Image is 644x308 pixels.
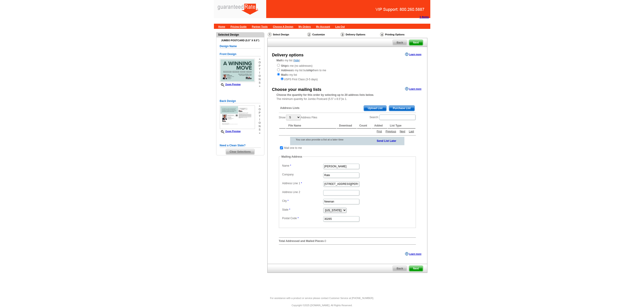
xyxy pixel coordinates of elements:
[220,59,255,82] img: small-thumb.jpg
[259,131,261,135] span: »
[281,64,287,67] strong: Ship
[286,123,336,129] th: File Name
[281,155,303,159] legend: Mailing Address
[259,118,261,121] span: i
[388,123,415,129] th: List Type
[409,40,423,45] span: Next
[259,68,261,71] span: t
[369,114,416,120] label: Search:
[393,266,407,271] span: Back
[282,164,323,168] label: Name
[316,25,330,28] a: My Account
[259,57,261,61] span: »
[268,58,427,81] div: to my list ( )
[267,32,307,38] div: Select Design
[218,25,225,28] a: Home
[284,146,302,150] td: Mail one to me
[268,93,427,101] div: The minimum quantity for Jumbo Postcard (5.5" x 8.5")is 1.
[277,93,374,97] strong: Choose the quantity for this order by selecting up to 20 address lists below.
[259,125,261,128] span: n
[405,252,421,256] a: Learn more
[281,73,286,76] strong: Mail
[268,32,272,37] img: Select Design
[220,143,261,148] h5: Need a Clean Slate?
[259,78,261,81] span: n
[259,64,261,68] span: p
[379,115,415,120] input: Search:
[279,114,317,121] label: Show Address Files
[220,44,261,48] h5: Design Name
[277,63,418,81] div: to me (no addresses) to my list but them to me to my list
[405,87,421,91] a: Learn more
[259,111,261,115] span: p
[279,239,324,243] strong: Total Addressed and Mailed Pieces
[307,32,340,37] div: Customize
[216,32,264,37] div: Selected Design
[389,106,415,111] span: Purchase List
[273,25,293,28] a: Choose A Design
[341,32,344,37] img: Delivery Options
[282,199,323,203] label: City
[252,25,268,28] a: Partner Tools
[277,77,418,81] div: USPS First Class (3-5 days)
[384,129,397,133] a: Previous
[259,61,261,64] span: o
[220,52,261,56] h5: Front Design
[419,16,429,19] strong: 1 Items
[277,59,282,62] strong: Mail
[259,81,261,85] span: s
[376,129,383,133] a: First
[392,40,407,46] a: Back
[340,32,380,38] div: Delivery Options
[298,25,311,28] a: My Orders
[226,149,254,154] span: Clear Selections
[377,138,396,143] a: Send List Later
[220,39,261,42] h4: Jumbo Postcard (5.5" x 8.5")
[372,123,387,129] th: Added
[337,123,357,129] th: Download
[259,115,261,118] span: t
[405,53,421,56] a: Learn more
[220,83,241,86] a: Zoom Preview
[380,32,420,37] div: Printing Options
[280,106,300,110] span: Address Lists
[294,59,299,62] a: hide
[282,181,323,185] label: Address Line 1
[282,190,323,194] label: Address Line 2
[282,172,323,177] label: Company
[335,25,345,28] a: Log Out
[272,87,321,93] div: Choose your mailing lists
[220,99,261,103] h5: Back Design
[282,208,323,212] label: State
[380,32,384,37] img: Printing Options & Summary
[307,32,311,37] img: Customize
[399,129,406,133] a: Next
[259,128,261,131] span: s
[282,216,323,220] label: Postal Code
[259,85,261,88] span: »
[220,106,255,129] img: small-thumb.jpg
[272,52,304,58] div: Delivery options
[290,137,355,142] div: You can also provide a list at a later time
[281,69,292,72] strong: Address
[259,121,261,125] span: o
[220,130,241,133] a: Zoom Preview
[277,102,418,248] div: -
[259,108,261,111] span: o
[409,266,423,271] span: Next
[408,129,415,133] a: Last
[230,25,247,28] a: Pricing Guide
[259,104,261,108] span: »
[357,123,371,129] th: Count
[325,239,326,243] span: 0
[307,69,313,72] strong: ship
[364,106,386,111] span: Upload List
[286,115,300,120] select: ShowAddress Files
[392,266,407,271] a: Back
[259,74,261,78] span: o
[259,71,261,74] span: i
